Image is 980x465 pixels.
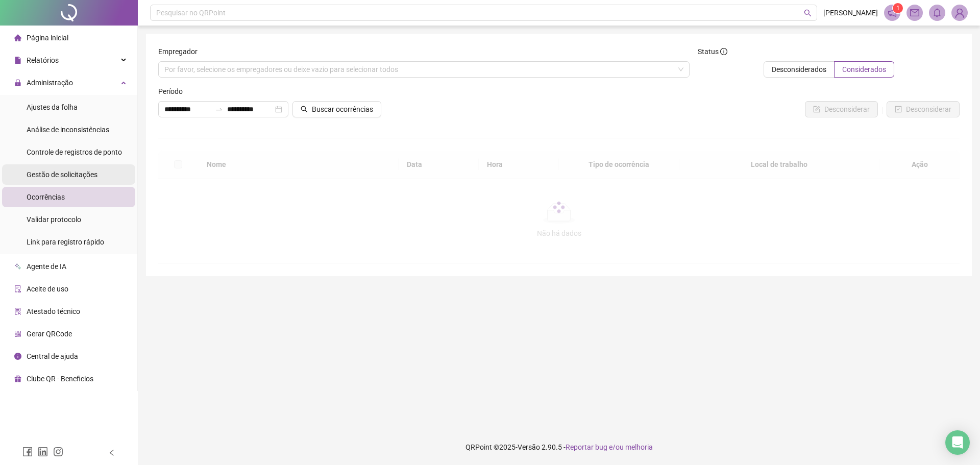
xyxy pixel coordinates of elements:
[27,285,68,293] span: Aceite de uso
[215,105,223,113] span: to
[27,238,104,246] span: Link para registro rápido
[772,65,826,74] span: Desconsiderados
[952,5,967,20] img: 77055
[27,352,78,360] span: Central de ajuda
[108,449,115,456] span: left
[22,447,33,457] span: facebook
[27,34,68,42] span: Página inicial
[720,48,727,55] span: info-circle
[804,9,812,17] span: search
[301,106,308,113] span: search
[888,8,897,17] span: notification
[893,3,903,13] sup: 1
[823,7,878,18] span: [PERSON_NAME]
[14,57,21,64] span: file
[158,46,204,57] label: Empregador
[14,353,21,360] span: info-circle
[14,285,21,292] span: audit
[945,430,970,455] div: Open Intercom Messenger
[910,8,919,17] span: mail
[292,101,381,117] button: Buscar ocorrências
[14,79,21,86] span: lock
[27,262,66,271] span: Agente de IA
[27,375,93,383] span: Clube QR - Beneficios
[14,34,21,41] span: home
[14,330,21,337] span: qrcode
[27,170,97,179] span: Gestão de solicitações
[14,308,21,315] span: solution
[842,65,886,74] span: Considerados
[698,46,727,57] span: Status
[933,8,942,17] span: bell
[312,104,373,115] span: Buscar ocorrências
[215,105,223,113] span: swap-right
[27,215,81,224] span: Validar protocolo
[27,148,122,156] span: Controle de registros de ponto
[14,375,21,382] span: gift
[53,447,63,457] span: instagram
[896,5,900,12] span: 1
[805,101,878,117] button: Desconsiderar
[887,101,960,117] button: Desconsiderar
[27,126,109,134] span: Análise de inconsistências
[27,330,72,338] span: Gerar QRCode
[27,79,73,87] span: Administração
[38,447,48,457] span: linkedin
[158,86,189,97] label: Período
[566,443,653,451] span: Reportar bug e/ou melhoria
[27,193,65,201] span: Ocorrências
[138,429,980,465] footer: QRPoint © 2025 - 2.90.5 -
[518,443,540,451] span: Versão
[27,56,59,64] span: Relatórios
[27,103,78,111] span: Ajustes da folha
[27,307,80,315] span: Atestado técnico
